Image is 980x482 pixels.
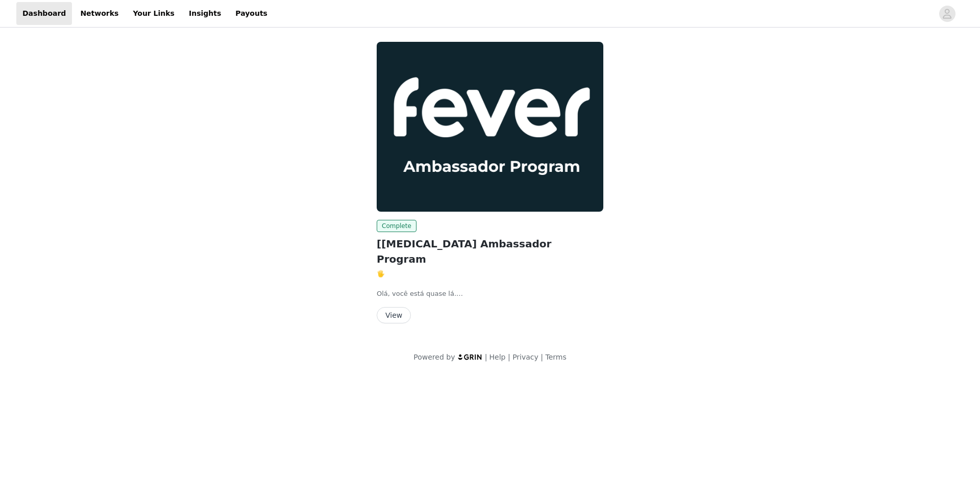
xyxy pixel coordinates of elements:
[508,353,510,361] span: |
[377,312,411,319] a: View
[377,289,603,299] p: Olá, você está quase lá.
[377,220,416,232] span: Complete
[512,353,538,361] a: Privacy
[377,269,603,279] p: 🖐️
[377,236,603,267] h2: [[MEDICAL_DATA] Ambassador Program
[377,42,603,212] img: Fever Ambassadors
[183,2,227,25] a: Insights
[942,6,952,22] div: avatar
[545,353,566,361] a: Terms
[457,353,483,360] img: logo
[74,2,125,25] a: Networks
[489,353,506,361] a: Help
[377,307,411,323] button: View
[229,2,274,25] a: Payouts
[127,2,181,25] a: Your Links
[413,353,455,361] span: Powered by
[485,353,487,361] span: |
[541,353,543,361] span: |
[16,2,72,25] a: Dashboard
